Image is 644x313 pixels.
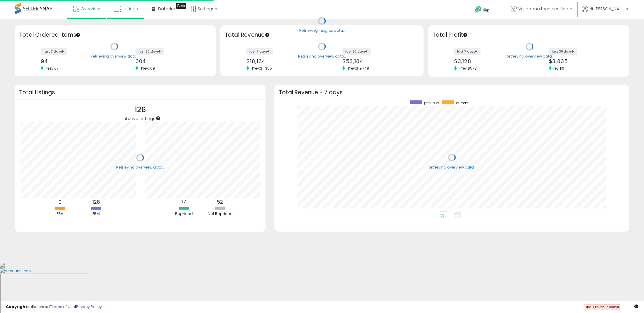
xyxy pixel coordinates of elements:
[518,6,568,12] span: Vellarrana tech certified
[475,6,482,13] i: Get Help
[582,6,629,19] a: Hi [PERSON_NAME]
[506,54,554,59] div: Retrieving overview data..
[470,1,501,19] a: Help
[90,54,138,59] div: Retrieving overview data..
[298,54,346,59] div: Retrieving overview data..
[116,165,164,170] div: Retrieving overview data..
[176,3,186,9] div: Tooltip anchor
[158,6,177,12] span: DataHub
[428,165,476,170] div: Retrieving overview data..
[81,6,100,12] span: Overview
[589,6,625,12] span: Hi [PERSON_NAME]
[482,8,490,13] span: Help
[123,6,138,12] span: Listings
